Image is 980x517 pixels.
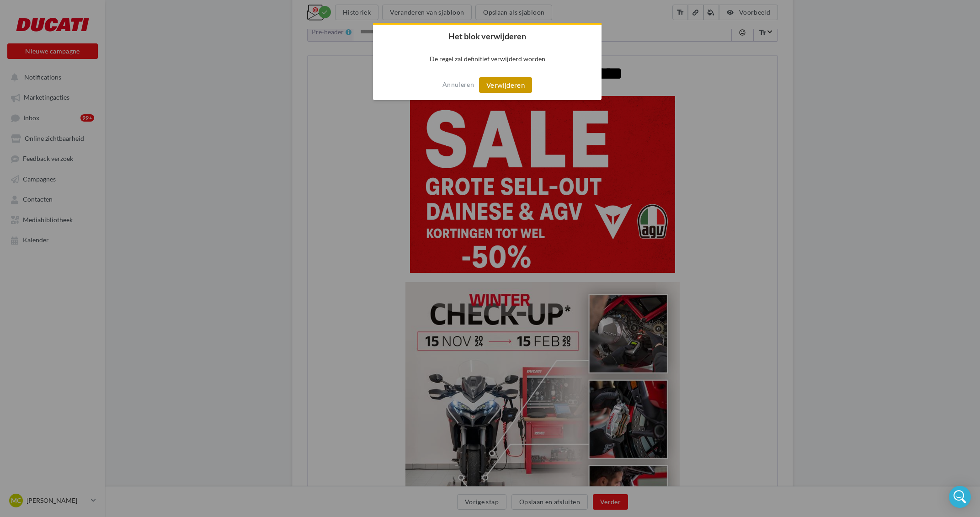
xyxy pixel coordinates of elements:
[97,226,372,501] img: Wintercheck.jpg
[102,40,367,217] img: ChatGPT_Image_4_sep_2025_10_11_16.png
[373,25,602,48] h2: Het blok verwijderen
[442,77,474,92] button: Annuleren
[373,48,602,70] p: De regel zal definitief verwijderd worden
[479,77,532,93] button: Verwijderen
[949,486,971,508] div: Open Intercom Messenger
